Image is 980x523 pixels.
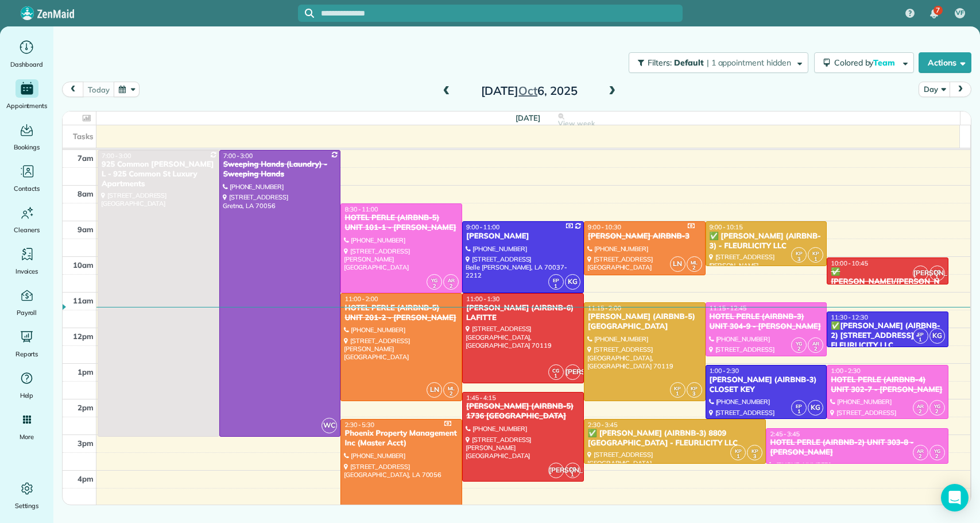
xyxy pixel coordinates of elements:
[466,295,499,303] span: 11:00 - 1:30
[929,328,945,344] span: KG
[796,250,803,256] span: KP
[830,375,945,395] div: HOTEL PERLE (AIRBNB-4) UNIT 302-7 - [PERSON_NAME]
[344,213,459,233] div: HOTEL PERLE (AIRBNB-5) UNIT 101-1 - [PERSON_NAME]
[10,59,43,70] span: Dashboard
[956,9,964,18] span: VF
[919,52,971,73] button: Actions
[691,259,698,266] span: ML
[629,52,808,73] button: Filters: Default | 1 appointment hidden
[831,367,861,375] span: 1:00 - 2:30
[516,113,540,122] span: [DATE]
[674,385,681,391] span: KP
[834,57,899,68] span: Colored by
[671,389,685,399] small: 1
[5,79,49,111] a: Appointments
[687,263,702,274] small: 2
[710,223,743,231] span: 9:00 - 10:15
[62,82,84,97] button: prev
[709,253,824,278] div: [STREET_ADDRESS][PERSON_NAME] [GEOGRAPHIC_DATA]
[78,225,94,234] span: 9am
[431,277,437,283] span: YG
[913,406,928,417] small: 2
[73,132,94,141] span: Tasks
[674,57,704,68] span: Default
[17,307,37,318] span: Payroll
[709,375,824,395] div: [PERSON_NAME] (AIRBNB-3) CLOSET KEY
[587,232,702,241] div: [PERSON_NAME] AIRBNB-3
[5,369,49,401] a: Help
[427,382,442,398] span: LN
[565,274,580,290] span: KG
[223,160,338,179] div: Sweeping Hands (Laundry) - Sweeping Hands
[14,224,40,236] span: Cleaners
[913,334,928,345] small: 1
[623,52,808,73] a: Filters: Default | 1 appointment hidden
[917,448,924,454] span: AR
[344,421,374,429] span: 2:30 - 5:30
[558,119,595,128] span: View week
[814,52,914,73] button: Colored byTeam
[5,121,49,153] a: Bookings
[549,371,563,382] small: 1
[792,254,806,265] small: 3
[933,268,940,275] span: CG
[78,367,94,376] span: 1pm
[919,82,950,97] button: Day
[873,57,897,68] span: Team
[769,438,945,457] div: HOTEL PERLE (AIRBNB-2) UNIT 303-8 - [PERSON_NAME]
[588,304,621,312] span: 11:15 - 2:00
[548,463,564,478] span: [PERSON_NAME]
[466,402,580,421] div: [PERSON_NAME] (AIRBNB-5) 1736 [GEOGRAPHIC_DATA]
[691,385,698,391] span: KP
[930,272,944,283] small: 1
[466,223,499,231] span: 9:00 - 11:00
[448,385,455,391] span: ML
[16,348,38,360] span: Reports
[830,267,945,316] div: ✅ [PERSON_NAME]/[PERSON_NAME] (AIRBNB-3) [PERSON_NAME] ST - FLEURLICITY LLC
[448,277,455,283] span: AR
[792,406,806,417] small: 1
[5,286,49,318] a: Payroll
[518,83,537,98] span: Oct
[6,100,48,111] span: Appointments
[73,296,94,305] span: 11am
[707,57,791,68] span: | 1 appointment hidden
[20,431,34,443] span: More
[731,451,745,462] small: 1
[458,84,601,97] h2: [DATE] 6, 2025
[588,421,618,429] span: 2:30 - 3:45
[14,141,40,153] span: Bookings
[752,448,758,454] span: KP
[588,223,621,231] span: 9:00 - 10:30
[5,38,49,70] a: Dashboard
[101,160,216,189] div: 925 Common [PERSON_NAME] L - 925 Common St Luxury Apartments
[735,448,742,454] span: KP
[831,313,868,321] span: 11:30 - 12:30
[710,367,739,375] span: 1:00 - 2:30
[808,400,823,416] span: KG
[344,205,378,213] span: 8:30 - 11:00
[344,303,459,323] div: HOTEL PERLE (AIRBNB-5) UNIT 201-2 - [PERSON_NAME]
[102,152,131,160] span: 7:00 - 3:00
[78,403,94,412] span: 2pm
[344,429,459,448] div: Phoenix Property Management Inc (Master Acct)
[950,82,971,97] button: next
[466,232,580,241] div: [PERSON_NAME]
[565,364,580,380] span: [PERSON_NAME]
[930,451,944,462] small: 2
[831,259,868,267] span: 10:00 - 10:45
[73,332,94,341] span: 12pm
[305,9,314,18] svg: Focus search
[709,312,824,332] div: HOTEL PERLE (AIRBNB-3) UNIT 304-9 - [PERSON_NAME]
[770,430,800,438] span: 2:45 - 3:45
[934,448,940,454] span: YG
[812,340,819,347] span: AR
[709,232,824,251] div: ✅ [PERSON_NAME] (AIRBNB-3) - FLEURLICITY LLC
[298,9,314,18] button: Focus search
[565,470,580,480] small: 1
[20,390,34,401] span: Help
[930,406,944,417] small: 2
[16,266,38,277] span: Invoices
[569,466,576,472] span: CG
[427,281,441,292] small: 2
